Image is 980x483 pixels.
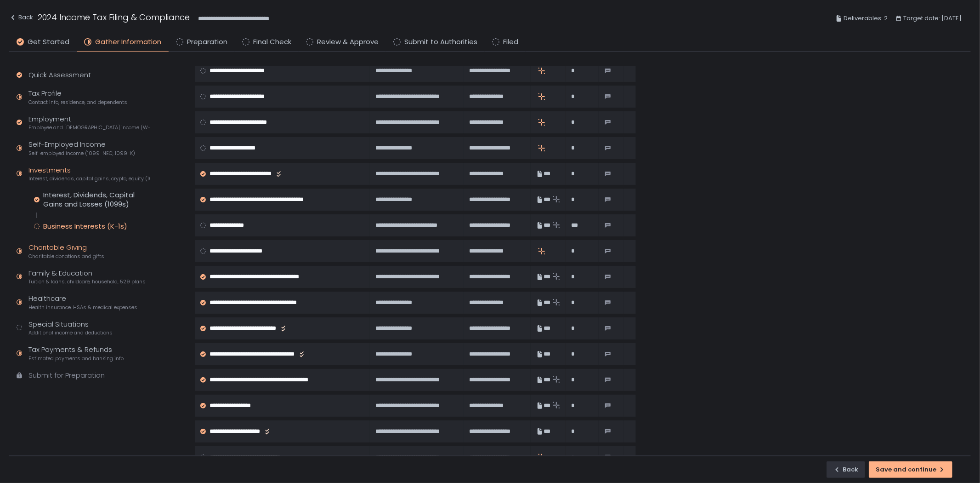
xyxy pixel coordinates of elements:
div: Back [9,12,33,23]
button: Back [827,461,865,478]
span: Tuition & loans, childcare, household, 529 plans [28,278,146,285]
span: Gather Information [95,37,161,47]
span: Charitable donations and gifts [28,253,104,260]
div: Self-Employed Income [28,139,135,157]
span: Final Check [253,37,291,47]
div: Employment [28,114,150,132]
span: Interest, dividends, capital gains, crypto, equity (1099s, K-1s) [28,175,150,182]
div: Tax Payments & Refunds [28,345,124,362]
div: Special Situations [28,319,113,337]
span: Self-employed income (1099-NEC, 1099-K) [28,150,135,157]
div: Tax Profile [28,88,127,106]
span: Employee and [DEMOGRAPHIC_DATA] income (W-2s) [28,124,150,131]
span: Target date: [DATE] [903,13,962,24]
div: Save and continue [876,466,946,474]
span: Additional income and deductions [28,329,113,336]
div: Interest, Dividends, Capital Gains and Losses (1099s) [43,190,150,209]
span: Preparation [187,37,227,47]
span: Contact info, residence, and dependents [28,99,127,106]
div: Submit for Preparation [28,370,105,381]
span: Health insurance, HSAs & medical expenses [28,304,137,311]
div: Back [833,466,858,474]
span: Submit to Authorities [404,37,477,47]
div: Business Interests (K-1s) [43,222,127,231]
span: Deliverables: 2 [844,13,888,24]
span: Filed [503,37,518,47]
div: Investments [28,165,150,183]
span: Get Started [28,37,69,47]
div: Family & Education [28,268,146,286]
div: Healthcare [28,293,137,311]
div: Quick Assessment [28,70,91,80]
h1: 2024 Income Tax Filing & Compliance [38,11,190,23]
span: Estimated payments and banking info [28,355,124,362]
span: Review & Approve [317,37,379,47]
button: Back [9,11,33,26]
div: Charitable Giving [28,242,104,260]
button: Save and continue [869,461,952,478]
